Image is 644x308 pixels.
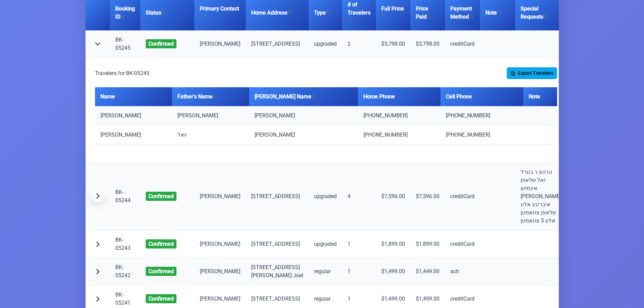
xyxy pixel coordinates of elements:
[115,291,130,306] a: BK-05241
[342,30,376,58] td: 2
[342,163,376,231] td: 4
[342,258,376,285] td: 1
[146,239,176,248] span: confirmed
[309,163,342,231] td: upgraded
[376,163,410,231] td: $7,596.00
[440,106,523,125] td: [PHONE_NUMBER]
[410,30,445,58] td: $3,798.00
[146,39,176,48] span: confirmed
[445,231,480,258] td: creditCard
[358,106,441,125] td: [PHONE_NUMBER]
[146,294,176,303] span: confirmed
[115,237,130,251] a: BK-05243
[376,258,410,285] td: $1,499.00
[246,163,309,231] td: [STREET_ADDRESS]
[172,106,249,125] td: [PERSON_NAME]
[358,87,441,106] th: Home Phone
[95,125,172,145] td: [PERSON_NAME]
[445,163,480,231] td: creditCard
[246,30,309,58] td: [STREET_ADDRESS]
[95,69,149,77] h5: Travelers for BK-05245
[309,231,342,258] td: upgraded
[342,231,376,258] td: 1
[440,87,523,106] th: Cell Phone
[146,192,176,201] span: confirmed
[194,258,246,285] td: [PERSON_NAME]
[410,163,445,231] td: $7,596.00
[445,30,480,58] td: creditCard
[440,125,523,145] td: [PHONE_NUMBER]
[194,30,246,58] td: [PERSON_NAME]
[445,258,480,285] td: ach
[410,231,445,258] td: $1,899.00
[523,87,557,106] th: Note
[309,30,342,58] td: upgraded
[507,67,557,79] button: Export Travelers
[115,189,130,204] a: BK-05244
[358,125,441,145] td: [PHONE_NUMBER]
[376,231,410,258] td: $1,899.00
[115,264,130,279] a: BK-05242
[95,87,172,106] th: Name
[246,258,309,285] td: [STREET_ADDRESS][PERSON_NAME] Joel
[249,106,358,125] td: [PERSON_NAME]
[246,231,309,258] td: [STREET_ADDRESS]
[172,125,249,145] td: יואל
[376,30,410,58] td: $3,798.00
[410,258,445,285] td: $1,449.00
[115,37,130,51] a: BK-05245
[172,87,249,106] th: Father's Name
[515,163,567,231] td: הרהצ ר בערל זאל שלאפן אינמיטן [PERSON_NAME] איבריגע אלע שלאפן צוזאמען אלע 5 צוזאמען
[518,70,553,77] span: Export Travelers
[309,258,342,285] td: regular
[194,163,246,231] td: [PERSON_NAME]
[146,267,176,276] span: confirmed
[194,231,246,258] td: [PERSON_NAME]
[249,125,358,145] td: [PERSON_NAME]
[95,106,172,125] td: [PERSON_NAME]
[249,87,358,106] th: [PERSON_NAME] Name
